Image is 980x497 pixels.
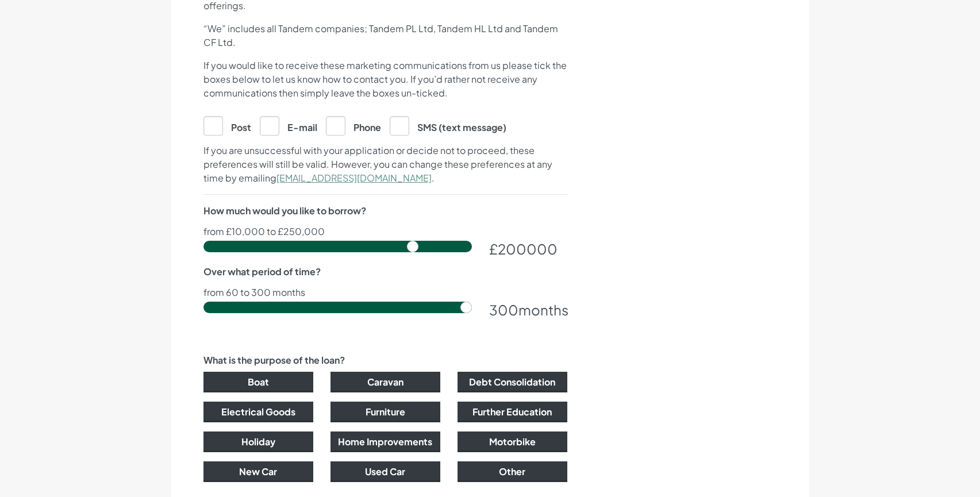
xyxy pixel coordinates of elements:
label: What is the purpose of the loan? [203,353,345,367]
p: “We” includes all Tandem companies; Tandem PL Ltd, Tandem HL Ltd and Tandem CF Ltd. [203,22,567,49]
label: Over what period of time? [203,265,321,279]
label: How much would you like to borrow? [203,204,366,218]
span: 300 [489,301,518,318]
p: If you would like to receive these marketing communications from us please tick the boxes below t... [203,59,567,100]
a: [EMAIL_ADDRESS][DOMAIN_NAME] [276,172,432,184]
button: Caravan [330,372,440,392]
button: Other [458,461,567,482]
button: Holiday [203,431,313,452]
div: months [489,299,567,320]
button: Motorbike [458,431,567,452]
button: Home Improvements [330,431,440,452]
label: Post [203,116,251,134]
button: New Car [203,461,313,482]
label: Phone [326,116,381,134]
button: Furniture [330,402,440,422]
button: Debt Consolidation [458,372,567,392]
button: Used Car [330,461,440,482]
button: Further Education [458,402,567,422]
button: Electrical Goods [203,402,313,422]
p: from 60 to 300 months [203,288,567,297]
button: Boat [203,372,313,392]
p: from £10,000 to £250,000 [203,227,567,236]
label: E-mail [260,116,317,134]
label: SMS (text message) [390,116,506,134]
p: If you are unsuccessful with your application or decide not to proceed, these preferences will st... [203,144,567,185]
span: 200000 [498,240,558,257]
div: £ [489,238,567,259]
